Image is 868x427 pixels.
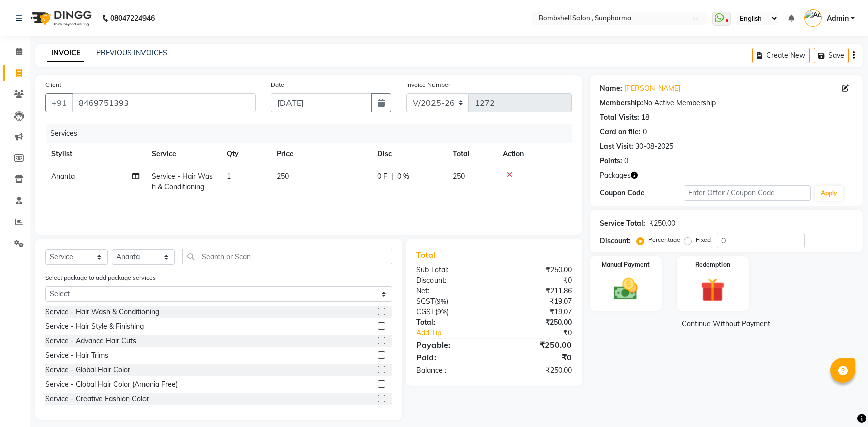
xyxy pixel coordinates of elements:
[377,171,387,182] span: 0 F
[602,260,650,269] label: Manual Payment
[146,143,221,165] th: Service
[494,351,580,363] div: ₹0
[693,275,733,305] img: _gift.svg
[494,307,580,317] div: ₹19.07
[494,365,580,376] div: ₹250.00
[277,172,289,181] span: 250
[600,218,645,229] div: Service Total:
[409,328,509,338] a: Add Tip
[416,307,435,316] span: CGST
[494,317,580,328] div: ₹250.00
[497,143,572,165] th: Action
[600,98,853,108] div: No Active Membership
[600,98,643,108] div: Membership:
[221,143,271,165] th: Qty
[600,83,622,94] div: Name:
[47,44,84,62] a: INVOICE
[649,218,675,229] div: ₹250.00
[409,317,494,328] div: Total:
[635,141,673,152] div: 30-08-2025
[606,275,645,303] img: _cash.svg
[45,273,156,282] label: Select package to add package services
[409,351,494,363] div: Paid:
[45,394,149,404] div: Service - Creative Fashion Color
[447,143,497,165] th: Total
[271,143,371,165] th: Price
[72,93,256,112] input: Search by Name/Mobile/Email/Code
[416,297,435,306] span: SGST
[409,339,494,351] div: Payable:
[409,275,494,286] div: Discount:
[110,4,155,32] b: 08047224946
[182,249,392,264] input: Search or Scan
[45,350,108,361] div: Service - Hair Trims
[600,170,631,181] span: Packages
[600,156,622,166] div: Points:
[371,143,447,165] th: Disc
[827,13,849,24] span: Admin
[600,141,633,152] div: Last Visit:
[453,172,465,181] span: 250
[391,171,393,182] span: |
[51,172,75,181] span: Ananta
[397,171,409,182] span: 0 %
[406,80,450,89] label: Invoice Number
[695,260,730,269] label: Redemption
[45,143,146,165] th: Stylist
[409,365,494,376] div: Balance :
[643,127,647,137] div: 0
[45,379,178,390] div: Service - Global Hair Color (Amonia Free)
[409,286,494,296] div: Net:
[494,286,580,296] div: ₹211.86
[696,235,711,244] label: Fixed
[600,188,684,198] div: Coupon Code
[45,365,130,375] div: Service - Global Hair Color
[752,48,810,63] button: Create New
[409,265,494,275] div: Sub Total:
[641,112,649,123] div: 18
[600,127,641,137] div: Card on file:
[45,321,144,332] div: Service - Hair Style & Finishing
[409,296,494,307] div: ( )
[152,172,213,191] span: Service - Hair Wash & Conditioning
[45,80,61,89] label: Client
[600,236,631,246] div: Discount:
[494,296,580,307] div: ₹19.07
[409,307,494,317] div: ( )
[26,4,94,32] img: logo
[437,297,446,305] span: 9%
[804,9,822,27] img: Admin
[814,48,849,63] button: Save
[45,93,73,112] button: +91
[46,124,580,143] div: Services
[494,265,580,275] div: ₹250.00
[271,80,284,89] label: Date
[624,83,680,94] a: [PERSON_NAME]
[815,186,843,201] button: Apply
[624,156,628,166] div: 0
[45,336,136,346] div: Service - Advance Hair Cuts
[227,172,231,181] span: 1
[684,185,810,201] input: Enter Offer / Coupon Code
[600,112,639,123] div: Total Visits:
[416,250,440,260] span: Total
[648,235,680,244] label: Percentage
[494,275,580,286] div: ₹0
[592,319,861,329] a: Continue Without Payment
[437,308,447,316] span: 9%
[494,339,580,351] div: ₹250.00
[45,307,159,317] div: Service - Hair Wash & Conditioning
[96,48,167,57] a: PREVIOUS INVOICES
[508,328,580,338] div: ₹0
